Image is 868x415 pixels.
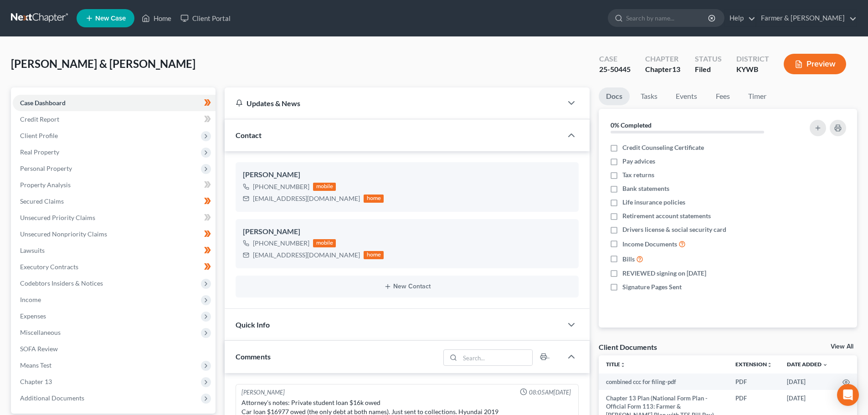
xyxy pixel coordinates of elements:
div: [EMAIL_ADDRESS][DOMAIN_NAME] [253,194,360,203]
a: Tasks [633,87,665,105]
a: Docs [599,87,630,105]
a: SOFA Review [13,341,216,357]
a: Events [668,87,704,105]
a: Executory Contracts [13,259,216,275]
a: View All [831,343,853,350]
div: [PERSON_NAME] [243,226,571,237]
span: Chapter 13 [20,378,52,385]
span: Bills [622,255,635,264]
a: Credit Report [13,111,216,128]
a: Help [725,10,755,26]
span: Expenses [20,312,46,320]
div: [PHONE_NUMBER] [253,239,309,248]
span: Executory Contracts [20,263,78,271]
span: Client Profile [20,132,58,139]
span: Means Test [20,361,51,369]
i: expand_more [822,362,828,368]
a: Extensionunfold_more [735,361,772,368]
span: New Case [95,15,126,22]
span: 08:05AM[DATE] [529,388,571,397]
a: Farmer & [PERSON_NAME] [756,10,857,26]
td: [DATE] [780,374,835,390]
span: Unsecured Priority Claims [20,214,95,221]
span: Comments [236,352,271,361]
div: Chapter [645,54,680,64]
div: District [736,54,769,64]
span: Secured Claims [20,197,64,205]
span: Codebtors Insiders & Notices [20,279,103,287]
span: Unsecured Nonpriority Claims [20,230,107,238]
strong: 0% Completed [611,121,652,129]
span: 13 [672,65,680,73]
span: REVIEWED signing on [DATE] [622,269,706,278]
a: Unsecured Priority Claims [13,210,216,226]
span: Quick Info [236,320,270,329]
a: Home [137,10,176,26]
div: Client Documents [599,342,657,352]
div: [PHONE_NUMBER] [253,182,309,191]
button: New Contact [243,283,571,290]
a: Timer [741,87,774,105]
a: Fees [708,87,737,105]
span: SOFA Review [20,345,58,353]
span: Miscellaneous [20,328,61,336]
button: Preview [784,54,846,74]
span: Credit Report [20,115,59,123]
td: PDF [728,374,780,390]
a: Case Dashboard [13,95,216,111]
div: Case [599,54,631,64]
div: Open Intercom Messenger [837,384,859,406]
a: Lawsuits [13,242,216,259]
span: Life insurance policies [622,198,685,207]
div: 25-50445 [599,64,631,75]
span: Additional Documents [20,394,84,402]
input: Search by name... [626,10,709,26]
i: unfold_more [620,362,626,368]
input: Search... [460,350,533,365]
div: [PERSON_NAME] [241,388,285,397]
span: Signature Pages Sent [622,282,682,292]
div: mobile [313,183,336,191]
span: Credit Counseling Certificate [622,143,704,152]
span: Income [20,296,41,303]
span: Real Property [20,148,59,156]
span: Bank statements [622,184,669,193]
div: Status [695,54,722,64]
div: home [364,195,384,203]
td: combined ccc for filing-pdf [599,374,728,390]
div: Updates & News [236,98,551,108]
div: [PERSON_NAME] [243,169,571,180]
a: Unsecured Nonpriority Claims [13,226,216,242]
span: Drivers license & social security card [622,225,726,234]
span: Case Dashboard [20,99,66,107]
span: Contact [236,131,262,139]
span: [PERSON_NAME] & [PERSON_NAME] [11,57,195,70]
a: Secured Claims [13,193,216,210]
span: Income Documents [622,240,677,249]
div: mobile [313,239,336,247]
span: Tax returns [622,170,654,179]
span: Lawsuits [20,246,45,254]
div: [EMAIL_ADDRESS][DOMAIN_NAME] [253,251,360,260]
i: unfold_more [767,362,772,368]
span: Personal Property [20,164,72,172]
div: KYWB [736,64,769,75]
div: home [364,251,384,259]
span: Property Analysis [20,181,71,189]
div: Chapter [645,64,680,75]
div: Filed [695,64,722,75]
a: Date Added expand_more [787,361,828,368]
span: Retirement account statements [622,211,711,220]
span: Pay advices [622,157,655,166]
a: Titleunfold_more [606,361,626,368]
a: Client Portal [176,10,235,26]
a: Property Analysis [13,177,216,193]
